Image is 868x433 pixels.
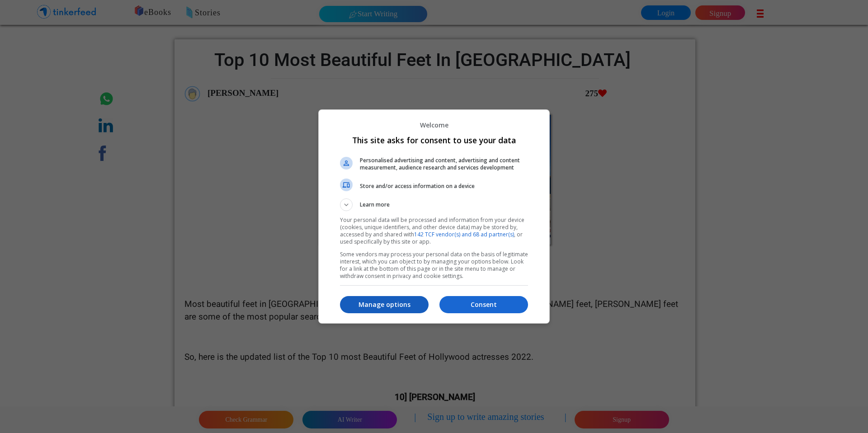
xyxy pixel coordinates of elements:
p: Manage options [340,300,429,309]
p: Some vendors may process your personal data on the basis of legitimate interest, which you can ob... [340,251,528,280]
p: Consent [439,300,528,309]
span: Learn more [360,201,390,211]
p: Welcome [340,121,528,129]
a: 142 TCF vendor(s) and 68 ad partner(s) [414,231,514,238]
h1: This site asks for consent to use your data [340,135,528,146]
button: Manage options [340,296,429,313]
button: Learn more [340,198,528,211]
div: This site asks for consent to use your data [318,109,550,324]
span: Store and/or access information on a device [360,183,528,190]
p: Your personal data will be processed and information from your device (cookies, unique identifier... [340,216,528,245]
span: Personalised advertising and content, advertising and content measurement, audience research and ... [360,157,528,171]
button: Consent [439,296,528,313]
